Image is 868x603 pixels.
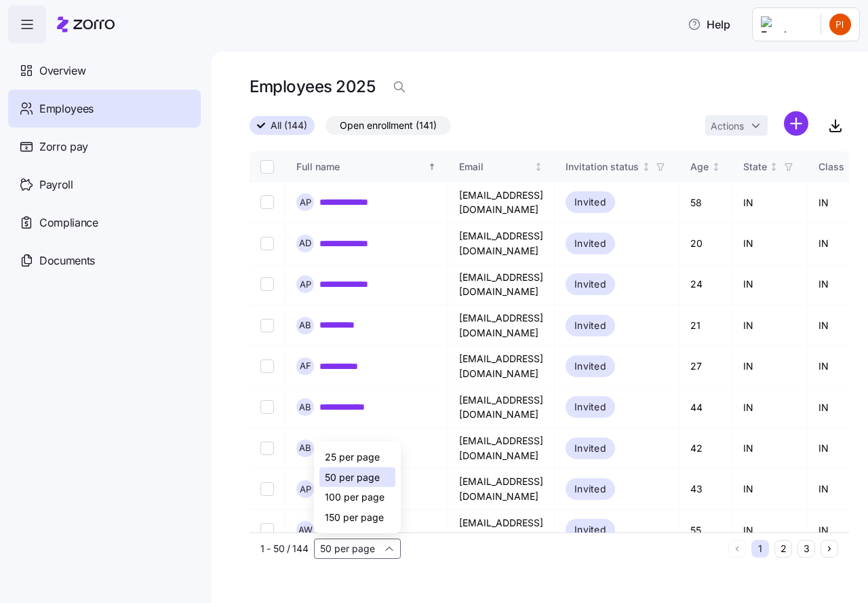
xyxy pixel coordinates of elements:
[260,523,274,537] input: Select record 9
[8,128,201,166] a: Zorro pay
[705,115,768,136] button: Actions
[574,235,606,252] span: Invited
[448,223,555,264] td: [EMAIL_ADDRESS][DOMAIN_NAME]
[846,162,856,172] div: Not sorted
[448,305,555,346] td: [EMAIL_ADDRESS][DOMAIN_NAME]
[821,540,838,558] button: Next page
[732,223,808,264] td: IN
[260,160,274,174] input: Select all records
[8,90,201,128] a: Employees
[300,362,311,370] span: A F
[250,76,375,97] h1: Employees 2025
[260,542,309,556] span: 1 - 50 / 144
[732,469,808,509] td: IN
[299,403,311,412] span: A B
[260,237,274,250] input: Select record 2
[761,16,810,33] img: Employer logo
[8,166,201,203] a: Payroll
[260,359,274,373] input: Select record 5
[260,442,274,455] input: Select record 7
[39,176,73,193] span: Payroll
[8,52,201,90] a: Overview
[448,387,555,428] td: [EMAIL_ADDRESS][DOMAIN_NAME]
[797,540,815,558] button: 3
[340,117,437,134] span: Open enrollment (141)
[679,151,732,182] th: AgeNot sorted
[300,280,311,289] span: A P
[39,62,85,79] span: Overview
[732,151,808,182] th: StateNot sorted
[39,252,95,269] span: Documents
[574,399,606,415] span: Invited
[751,540,769,558] button: 1
[818,159,844,174] div: Class
[299,321,311,330] span: A B
[829,14,851,35] img: 24d6825ccf4887a4818050cadfd93e6d
[679,469,732,509] td: 43
[679,428,732,469] td: 42
[8,241,201,279] a: Documents
[260,400,274,414] input: Select record 6
[679,305,732,346] td: 21
[711,121,744,131] span: Actions
[39,100,94,117] span: Employees
[448,346,555,387] td: [EMAIL_ADDRESS][DOMAIN_NAME]
[679,387,732,428] td: 44
[732,265,808,305] td: IN
[39,214,98,231] span: Compliance
[677,11,741,38] button: Help
[769,162,778,172] div: Not sorted
[679,223,732,264] td: 20
[784,111,808,136] svg: add icon
[260,482,274,496] input: Select record 8
[260,277,274,291] input: Select record 3
[732,305,808,346] td: IN
[300,485,311,494] span: A P
[555,151,679,182] th: Invitation statusNot sorted
[574,358,606,374] span: Invited
[39,138,88,155] span: Zorro pay
[688,16,730,33] span: Help
[574,194,606,210] span: Invited
[298,526,313,534] span: A W
[8,203,201,241] a: Compliance
[732,428,808,469] td: IN
[679,182,732,223] td: 58
[260,319,274,332] input: Select record 4
[732,182,808,223] td: IN
[325,450,380,465] span: 25 per page
[728,540,746,558] button: Previous page
[448,265,555,305] td: [EMAIL_ADDRESS][DOMAIN_NAME]
[566,159,639,174] div: Invitation status
[299,239,311,248] span: A D
[574,317,606,334] span: Invited
[299,444,311,452] span: A B
[325,510,384,525] span: 150 per page
[774,540,792,558] button: 2
[448,510,555,551] td: [EMAIL_ADDRESS][DOMAIN_NAME]
[679,265,732,305] td: 24
[448,182,555,223] td: [EMAIL_ADDRESS][DOMAIN_NAME]
[732,346,808,387] td: IN
[690,159,709,174] div: Age
[448,151,555,182] th: EmailNot sorted
[574,481,606,497] span: Invited
[679,346,732,387] td: 27
[448,428,555,469] td: [EMAIL_ADDRESS][DOMAIN_NAME]
[732,387,808,428] td: IN
[285,151,448,182] th: Full nameSorted ascending
[260,195,274,209] input: Select record 1
[574,276,606,292] span: Invited
[459,159,532,174] div: Email
[271,117,307,134] span: All (144)
[732,510,808,551] td: IN
[448,469,555,509] td: [EMAIL_ADDRESS][DOMAIN_NAME]
[534,162,543,172] div: Not sorted
[574,440,606,456] span: Invited
[743,159,767,174] div: State
[574,522,606,538] span: Invited
[427,162,437,172] div: Sorted ascending
[642,162,651,172] div: Not sorted
[296,159,425,174] div: Full name
[325,490,384,505] span: 100 per page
